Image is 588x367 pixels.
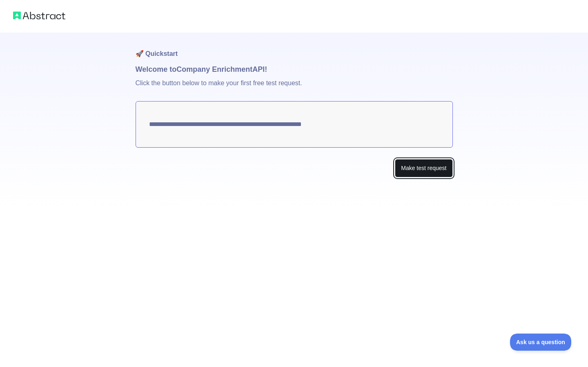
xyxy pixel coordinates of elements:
h1: Welcome to Company Enrichment API! [136,64,453,75]
img: Abstract logo [13,10,65,21]
p: Click the button below to make your first free test request. [136,75,453,101]
iframe: Toggle Customer Support [510,334,572,351]
button: Make test request [395,159,452,177]
h1: 🚀 Quickstart [136,33,453,64]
